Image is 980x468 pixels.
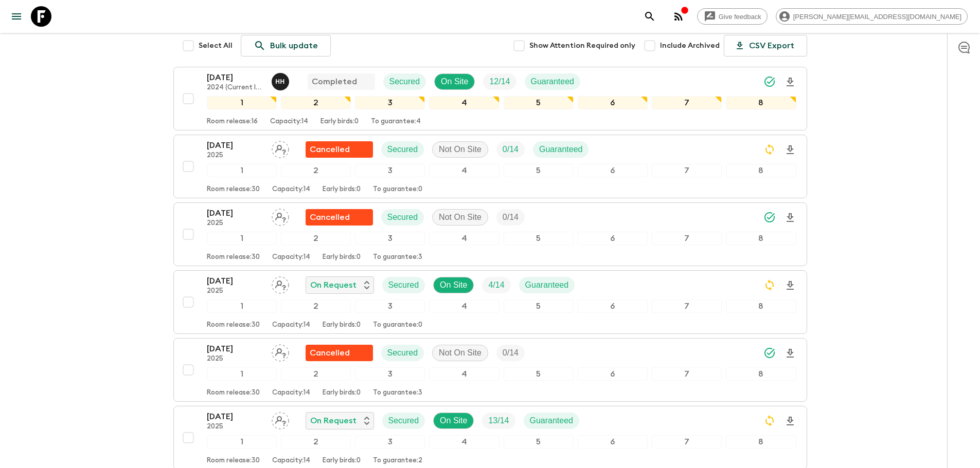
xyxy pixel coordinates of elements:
[207,321,260,329] p: Room release: 30
[272,76,291,84] span: Hicham Hadida
[207,343,263,355] p: [DATE]
[207,253,260,261] p: Room release: 30
[652,367,722,381] div: 7
[281,435,351,448] div: 2
[578,435,648,448] div: 6
[207,423,263,431] p: 2025
[207,71,263,84] p: [DATE]
[373,389,422,397] p: To guarantee: 3
[660,41,720,51] span: Include Archived
[439,211,482,223] p: Not On Site
[434,73,475,90] div: On Site
[272,457,310,465] p: Capacity: 14
[173,67,807,130] button: [DATE]2024 (Current Itinerary)Hicham HadidaCompletedSecuredOn SiteTrip FillGuaranteed12345678Room...
[355,164,425,177] div: 3
[726,367,796,381] div: 8
[281,367,351,381] div: 2
[207,164,277,177] div: 1
[432,345,488,361] div: Not On Site
[578,232,648,245] div: 6
[763,143,776,156] svg: Sync Required - Changes detected
[784,415,796,427] svg: Download Onboarding
[173,135,807,198] button: [DATE]2025Assign pack leaderFlash Pack cancellationSecuredNot On SiteTrip FillGuaranteed12345678R...
[310,211,350,223] p: Cancelled
[496,345,525,361] div: Trip Fill
[503,143,519,156] p: 0 / 14
[373,185,422,194] p: To guarantee: 0
[270,118,308,126] p: Capacity: 14
[241,35,331,57] a: Bulk update
[383,73,426,90] div: Secured
[281,299,351,313] div: 2
[272,415,289,423] span: Assign pack leader
[355,232,425,245] div: 3
[504,232,574,245] div: 5
[355,435,425,448] div: 3
[439,143,482,156] p: Not On Site
[440,415,467,427] p: On Site
[578,164,648,177] div: 6
[784,144,796,156] svg: Download Onboarding
[355,299,425,313] div: 3
[207,299,277,313] div: 1
[6,6,27,27] button: menu
[387,211,418,223] p: Secured
[726,96,796,109] div: 8
[504,96,574,109] div: 5
[306,141,373,158] div: Flash Pack cancellation
[776,8,968,25] div: [PERSON_NAME][EMAIL_ADDRESS][DOMAIN_NAME]
[389,76,420,88] p: Secured
[504,164,574,177] div: 5
[784,279,796,292] svg: Download Onboarding
[387,143,418,156] p: Secured
[578,96,648,109] div: 6
[488,415,509,427] p: 13 / 14
[578,367,648,381] div: 6
[323,185,361,194] p: Early birds: 0
[432,209,488,226] div: Not On Site
[207,232,277,245] div: 1
[652,96,722,109] div: 7
[355,96,425,109] div: 3
[784,347,796,360] svg: Download Onboarding
[323,389,361,397] p: Early birds: 0
[272,389,310,397] p: Capacity: 14
[726,164,796,177] div: 8
[310,347,350,359] p: Cancelled
[763,211,776,223] svg: Synced Successfully
[496,209,525,226] div: Trip Fill
[323,321,361,329] p: Early birds: 0
[373,321,422,329] p: To guarantee: 0
[323,457,361,465] p: Early birds: 0
[387,347,418,359] p: Secured
[320,118,359,126] p: Early birds: 0
[726,232,796,245] div: 8
[496,141,525,158] div: Trip Fill
[639,6,660,27] button: search adventures
[207,139,263,152] p: [DATE]
[482,413,515,429] div: Trip Fill
[381,209,424,226] div: Secured
[306,345,373,361] div: Flash Pack cancellation
[578,299,648,313] div: 6
[763,415,776,427] svg: Sync Required - Changes detected
[652,299,722,313] div: 7
[281,232,351,245] div: 2
[281,96,351,109] div: 2
[207,435,277,448] div: 1
[433,277,474,293] div: On Site
[788,13,967,21] span: [PERSON_NAME][EMAIL_ADDRESS][DOMAIN_NAME]
[281,164,351,177] div: 2
[207,389,260,397] p: Room release: 30
[504,299,574,313] div: 5
[272,185,310,194] p: Capacity: 14
[504,435,574,448] div: 5
[272,321,310,329] p: Capacity: 14
[310,415,357,427] p: On Request
[530,415,574,427] p: Guaranteed
[371,118,421,126] p: To guarantee: 4
[382,413,425,429] div: Secured
[207,152,263,160] p: 2025
[713,13,767,21] span: Give feedback
[525,279,569,291] p: Guaranteed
